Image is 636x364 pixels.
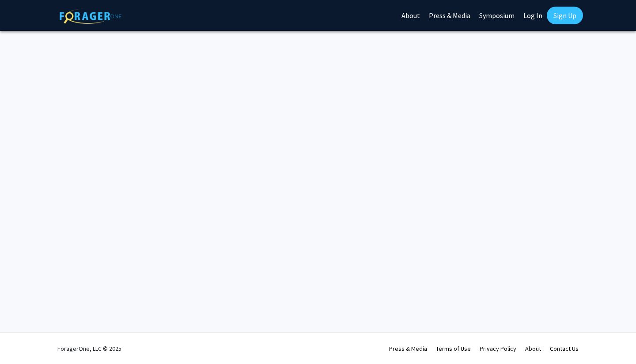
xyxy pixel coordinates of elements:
a: Terms of Use [436,345,471,353]
a: Contact Us [550,345,579,353]
a: Sign Up [547,7,583,24]
img: ForagerOne Logo [60,8,121,24]
div: ForagerOne, LLC © 2025 [57,333,121,364]
a: Press & Media [389,345,427,353]
a: Privacy Policy [480,345,516,353]
a: About [525,345,541,353]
